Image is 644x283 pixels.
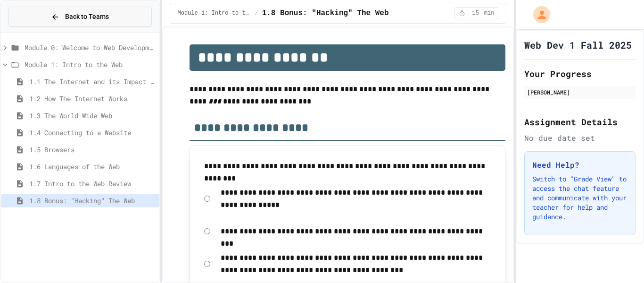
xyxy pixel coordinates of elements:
[532,174,627,222] p: Switch to "Grade View" to access the chat feature and communicate with your teacher for help and ...
[29,179,156,189] span: 1.7 Intro to the Web Review
[29,196,156,206] span: 1.8 Bonus: "Hacking" The Web
[524,67,636,80] h2: Your Progress
[29,111,156,120] span: 1.3 The World Wide Web
[262,8,389,19] span: 1.8 Bonus: "Hacking" The Web
[29,145,156,154] span: 1.5 Browsers
[468,9,483,17] span: 15
[532,159,627,171] h3: Need Help?
[524,115,636,129] h2: Assignment Details
[29,162,156,172] span: 1.6 Languages of the Web
[8,7,152,27] button: Back to Teams
[255,9,258,17] span: /
[524,132,636,144] div: No due date set
[25,60,156,69] span: Module 1: Intro to the Web
[527,88,633,96] div: [PERSON_NAME]
[25,43,156,52] span: Module 0: Welcome to Web Development
[29,94,156,103] span: 1.2 How The Internet Works
[484,9,495,17] span: min
[65,12,109,22] span: Back to Teams
[29,128,156,137] span: 1.4 Connecting to a Website
[29,77,156,86] span: 1.1 The Internet and its Impact on Society
[524,38,632,51] h1: Web Dev 1 Fall 2025
[178,9,251,17] span: Module 1: Intro to the Web
[523,4,553,26] div: My Account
